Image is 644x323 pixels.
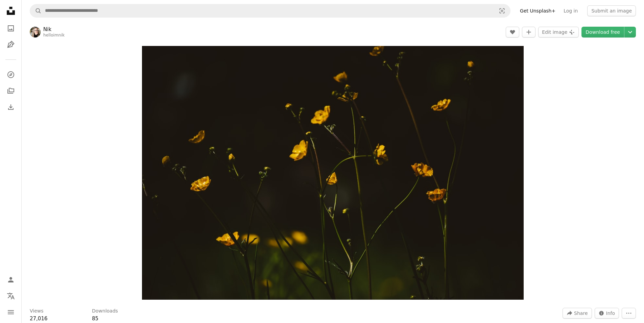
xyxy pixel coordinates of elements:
button: Add to Collection [522,27,535,38]
h3: Views [30,308,44,315]
button: More Actions [622,308,636,319]
button: Edit image [538,27,579,38]
a: helloimnik [43,33,65,38]
button: Choose download size [624,27,636,38]
a: Nik [43,26,65,33]
span: Info [606,308,615,318]
span: Share [574,308,588,318]
button: Like [506,27,519,38]
img: Go to Nik's profile [30,27,41,38]
button: Submit an image [587,5,636,16]
button: Zoom in on this image [142,46,524,300]
button: Visual search [494,4,510,17]
span: 85 [92,316,98,322]
a: Get Unsplash+ [516,5,559,16]
h3: Downloads [92,308,118,315]
a: Log in [559,5,582,16]
a: Download free [581,27,624,38]
button: Share this image [563,308,592,319]
button: Search Unsplash [30,4,42,17]
img: Yellow flowers glow against a dark background. [142,46,524,300]
a: Download History [4,100,18,114]
a: Illustrations [4,38,18,51]
a: Log in / Sign up [4,273,18,287]
a: Collections [4,84,18,98]
span: 27,016 [30,316,48,322]
a: Photos [4,22,18,35]
button: Stats about this image [595,308,619,319]
form: Find visuals sitewide [30,4,510,18]
a: Explore [4,68,18,81]
button: Menu [4,305,18,319]
button: Language [4,289,18,303]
